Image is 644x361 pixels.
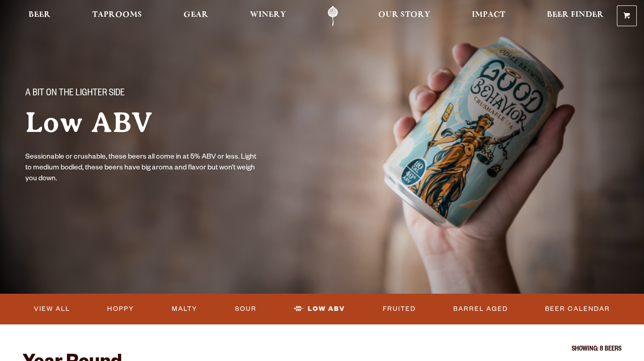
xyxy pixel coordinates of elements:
[547,11,604,19] span: Beer Finder
[466,6,511,26] a: Impact
[183,11,208,19] span: Gear
[103,299,138,319] a: Hoppy
[316,6,350,26] a: Odell Home
[541,6,610,26] a: Beer Finder
[28,11,51,19] span: Beer
[290,299,349,319] a: Low ABV
[231,299,260,319] a: Sour
[378,11,430,19] span: Our Story
[25,107,307,138] h1: Low ABV
[372,6,436,26] a: Our Story
[168,299,201,319] a: Malty
[92,11,142,19] span: Taprooms
[250,11,286,19] span: Winery
[25,88,125,100] span: A bit on the lighter side
[178,6,214,26] a: Gear
[30,299,74,319] a: View All
[541,299,614,319] a: Beer Calendar
[244,6,292,26] a: Winery
[25,152,257,185] p: Sessionable or crushable, these beers all come in at 5% ABV or less. Light to medium bodied, thes...
[472,11,505,19] span: Impact
[379,299,419,319] a: Fruited
[450,299,512,319] a: Barrel Aged
[23,6,56,26] a: Beer
[23,346,621,353] p: Showing: 8 Beers
[86,6,148,26] a: Taprooms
